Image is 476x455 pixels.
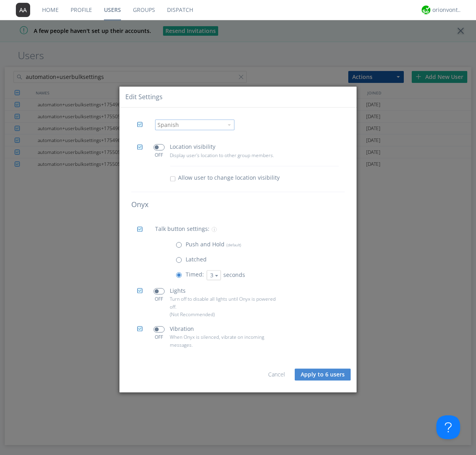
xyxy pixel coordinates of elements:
p: Location visibility [170,143,215,152]
div: OFF [150,334,168,340]
p: Display user's location to other group members. [170,152,279,159]
p: When Onyx is silenced, vibrate on incoming messages. [170,334,279,349]
p: Latched [186,255,207,264]
p: Lights [170,286,186,295]
img: caret-down-sm.svg [228,124,231,126]
button: 3 [207,270,221,280]
p: Push and Hold [186,240,241,249]
p: (Not Recommended) [170,311,279,318]
img: 373638.png [16,3,30,17]
div: Spanish [157,121,223,129]
h4: Onyx [131,201,345,209]
span: (default) [225,242,241,248]
div: Edit Settings [125,92,163,102]
span: Allow user to change location visibility [178,174,280,182]
img: 29d36aed6fa347d5a1537e7736e6aa13 [422,6,430,14]
span: seconds [223,271,245,278]
p: Talk button settings: [155,225,209,234]
p: Vibration [170,324,194,333]
div: orionvontas+atlas+automation+org2 [432,6,462,14]
a: Cancel [268,371,285,378]
div: OFF [150,296,168,302]
p: Turn off to disable all lights until Onyx is powered off. [170,296,279,311]
div: OFF [150,152,168,159]
button: Apply to 6 users [295,369,351,380]
p: Timed: [186,271,204,279]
